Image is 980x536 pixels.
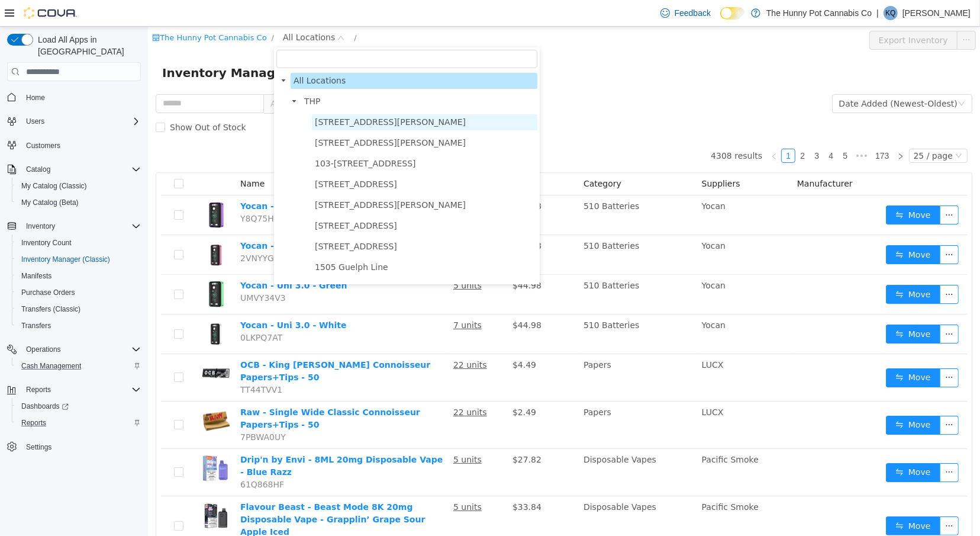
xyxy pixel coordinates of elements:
span: $27.82 [365,428,394,438]
span: Customers [21,138,141,153]
button: icon: swapMove [738,258,792,277]
span: ••• [704,122,723,136]
img: Yocan - Uni 3.0 - White hero shot [53,293,83,322]
div: 25 / page [766,123,805,136]
img: Yocan - Uni 3.0 - Green hero shot [53,253,83,283]
button: Manifests [12,268,146,284]
span: Inventory Count [21,238,72,248]
span: All Categories [122,71,176,83]
li: 4308 results [563,122,614,136]
a: 4 [676,123,689,136]
a: Yocan - Uni 3.0 - White [92,294,199,303]
button: Reports [12,415,146,431]
li: Next 5 Pages [704,122,723,136]
span: 1405 Carling Ave [164,191,389,207]
button: icon: swapMove [738,219,792,237]
span: 7PBWA0UY [92,406,138,415]
span: Inventory Manager [14,37,149,56]
span: [STREET_ADDRESS][PERSON_NAME] [167,91,318,100]
a: Transfers [17,319,56,333]
span: Reports [21,383,141,397]
a: Reports [17,416,51,430]
span: Dashboards [17,399,141,413]
u: 5 units [305,476,334,485]
span: 103-[STREET_ADDRESS] [167,132,268,142]
span: $44.98 [365,294,394,303]
button: Purchase Orders [12,284,146,301]
td: 510 Batteries [431,288,549,328]
button: icon: swapMove [738,298,792,317]
span: Dashboards [21,402,69,411]
span: 1505 Guelph Line [167,236,240,245]
p: | [876,6,879,20]
button: icon: ellipsis [792,389,811,408]
span: My Catalog (Classic) [17,179,141,193]
span: LUCX [554,381,576,390]
span: 100 Jamieson Pkwy [164,88,389,104]
button: Reports [2,381,146,398]
span: All Locations [143,46,389,62]
td: Disposable Vapes [431,470,549,529]
i: icon: right [749,126,756,133]
span: Transfers (Classic) [17,302,141,316]
u: 5 units [305,428,334,438]
span: Transfers (Classic) [21,304,80,314]
a: Drip'n by Envi - 8ML 20mg Disposable Vape - Blue Razz [92,428,295,450]
span: Inventory Manager (Classic) [21,255,110,264]
span: Yocan [554,254,578,264]
span: Transfers [17,319,141,333]
button: icon: swapMove [738,436,792,455]
a: Feedback [656,1,715,25]
span: Home [26,93,45,102]
span: Load All Apps in [GEOGRAPHIC_DATA] [33,34,141,57]
button: Cash Management [12,358,146,374]
div: Date Added (Newest-Oldest) [691,68,810,86]
span: $4.49 [365,333,388,343]
span: Yocan [554,175,578,184]
td: 510 Batteries [431,169,549,208]
p: The Hunny Pot Cannabis Co [766,6,872,20]
span: 1505 Guelph Line [164,233,389,249]
a: Settings [21,440,56,454]
span: Suppliers [554,152,592,162]
span: 2VNYYGR2 [92,227,137,236]
button: My Catalog (Beta) [12,194,146,211]
span: Manifests [21,271,51,281]
button: icon: swapMove [738,490,792,509]
input: filter select [128,23,389,41]
button: Inventory [2,218,146,235]
a: 173 [724,123,744,136]
span: Purchase Orders [21,288,75,297]
span: 0LKPQ7AT [92,306,134,316]
a: Dashboards [17,399,73,413]
td: 510 Batteries [431,208,549,248]
span: Transfers [21,321,51,330]
img: Raw - Single Wide Classic Connoisseur Papers+Tips - 50 hero shot [53,380,83,409]
span: / [124,7,126,15]
a: My Catalog (Beta) [17,195,83,210]
span: Users [21,114,141,129]
span: My Catalog (Classic) [21,181,87,191]
button: icon: ellipsis [792,298,811,317]
span: Reports [26,385,51,394]
i: icon: down [810,73,817,82]
span: 103-1405 Ottawa St N. [164,129,389,145]
span: LUCX [554,333,576,343]
a: 1 [634,123,647,136]
span: [STREET_ADDRESS] [167,194,249,204]
a: Raw - Single Wide Classic Connoisseur Papers+Tips - 50 [92,381,272,403]
button: icon: ellipsis [809,4,828,23]
span: 101 James Snow Pkwy [164,108,389,124]
button: icon: ellipsis [792,179,811,198]
span: Catalog [26,165,50,174]
span: / [206,7,208,15]
span: [STREET_ADDRESS] [167,153,249,162]
img: Yocan - Uni 3.0 - Violet hero shot [53,174,83,203]
span: Manufacturer [649,152,705,162]
span: [STREET_ADDRESS][PERSON_NAME] [167,174,318,183]
a: Home [21,91,50,105]
button: Users [21,114,49,129]
img: Drip'n by Envi - 8ML 20mg Disposable Vape - Blue Razz hero shot [53,427,83,457]
li: Next Page [746,122,760,136]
